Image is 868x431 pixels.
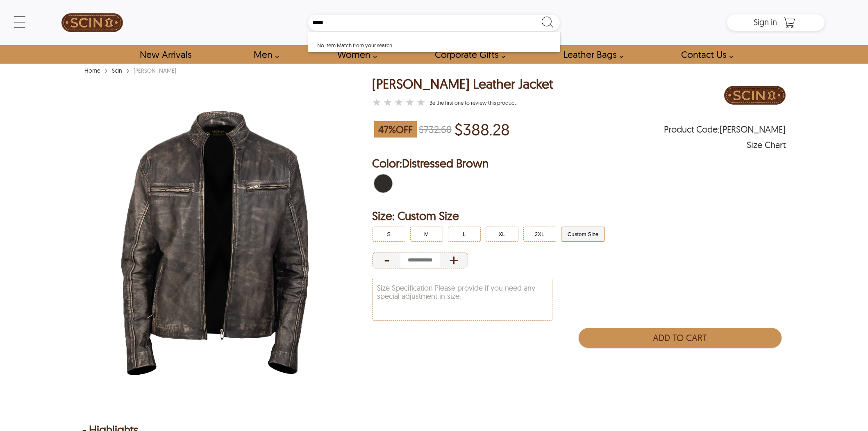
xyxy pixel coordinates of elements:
h2: Selected Color: by Distressed Brown [372,155,786,172]
button: Add to Cart [579,328,782,348]
h1: Lewis Biker Leather Jacket [372,77,553,91]
strike: $732.60 [419,123,452,135]
span: Sign in [754,17,777,27]
button: Click to select 2XL [523,227,556,242]
a: shop men's leather jackets [244,45,284,64]
span: › [126,63,130,77]
iframe: PayPal [579,352,781,370]
a: Shop Women Leather Jackets [328,45,382,64]
div: [PERSON_NAME] [132,66,178,75]
a: Shopping Cart [781,16,798,29]
button: Click to select Custom Size [561,227,605,242]
a: Shop New Arrivals [130,45,200,64]
label: 1 rating [372,98,381,106]
img: Distressed Brown Biker Genuine Sheepskin Leather Jacket by SCIN [82,77,348,409]
div: No Item Match from your search. [317,41,549,49]
button: Click to select L [448,227,481,242]
button: Click to select S [373,227,405,242]
a: Lewis Biker Leather Jacket } [372,97,427,108]
label: 3 rating [394,98,403,106]
a: contact-us [672,45,738,64]
div: No Item Match from your search [308,32,560,52]
img: Brand Logo PDP Image [724,77,786,114]
a: Shop Leather Bags [554,45,628,64]
label: 5 rating [416,98,425,106]
textarea: Size Specification Please provide if you need any special adjustment in size. [373,279,552,320]
button: Click to select XL [486,227,518,242]
a: Lewis Biker Leather Jacket } [429,99,516,106]
p: Price of $388.28 [454,120,510,139]
a: SCIN [43,4,141,41]
div: Size Chart [747,141,786,149]
button: Click to select M [410,227,443,242]
span: Distressed Brown [402,156,489,170]
span: 47 % OFF [374,121,417,138]
a: Home [82,67,102,74]
span: › [105,63,108,77]
h2: Selected Filter by Size: Custom Size [372,208,786,224]
div: Increase Quantity of Item [440,252,468,268]
a: Brand Logo PDP Image [724,77,786,116]
a: Shop Leather Corporate Gifts [425,45,510,64]
div: Distressed Brown [372,172,394,195]
span: Product Code: LEWIS [664,125,786,133]
label: 4 rating [405,98,414,106]
div: [PERSON_NAME] Leather Jacket [372,77,553,91]
img: SCIN [61,4,123,41]
div: Decrease Quantity of Item [372,252,400,268]
a: Sign in [754,20,777,26]
label: 2 rating [383,98,392,106]
a: Scin [110,67,124,74]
